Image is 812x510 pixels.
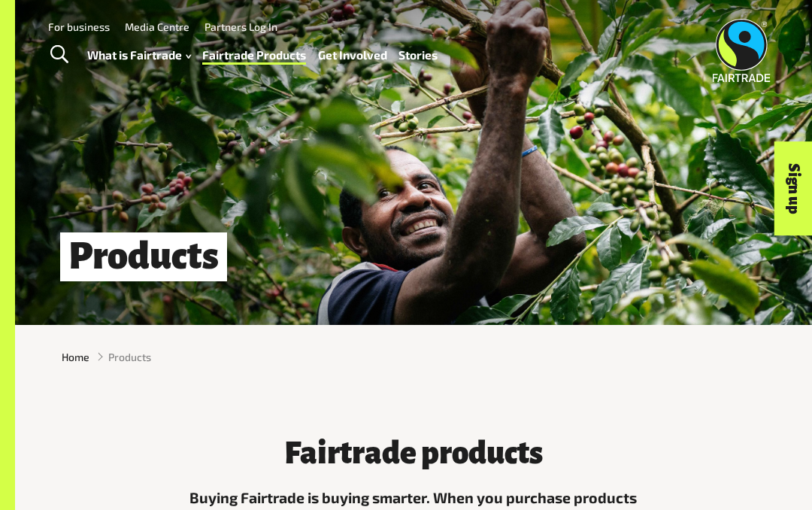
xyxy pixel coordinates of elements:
h1: Products [60,232,227,281]
img: Fairtrade Australia New Zealand logo [712,19,770,82]
a: Media Centre [125,20,189,33]
span: Products [108,349,151,365]
a: Stories [398,44,438,65]
a: Toggle Search [41,36,77,74]
a: Get Involved [318,44,387,65]
a: Fairtrade Products [202,44,306,65]
a: Partners Log In [205,20,277,33]
h3: Fairtrade products [182,436,645,470]
a: Home [62,349,89,365]
a: For business [48,20,110,33]
a: What is Fairtrade [87,44,191,65]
